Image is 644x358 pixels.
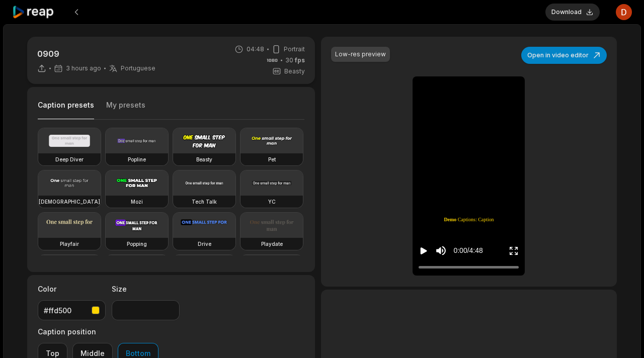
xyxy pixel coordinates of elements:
h3: Pet [268,155,276,163]
button: #ffd500 [38,300,106,320]
h3: Tech Talk [192,198,217,206]
h3: Drive [198,240,211,248]
h3: Mozi [131,198,143,206]
h3: Beasty [196,155,212,163]
span: Beasty [284,67,305,76]
span: Demo [444,216,456,224]
span: Caption [478,216,494,224]
div: 0:00 / 4:48 [453,245,482,256]
button: Enter Fullscreen [509,241,519,260]
span: 04:48 [247,45,264,54]
label: Color [38,284,106,294]
h3: Playdate [261,240,283,248]
button: My presets [106,100,145,119]
button: Mute sound [435,244,447,257]
h3: Popping [127,240,147,248]
h3: Popline [128,155,146,163]
label: Size [112,284,180,294]
span: 30 [285,56,305,65]
span: fps [295,56,305,64]
span: Portuguese [121,64,155,72]
h3: YC [268,198,276,206]
span: Captions: [458,216,477,224]
button: Download [545,4,600,21]
button: Caption presets [38,100,94,120]
h3: Deep Diver [55,155,84,163]
p: 0909 [37,48,155,60]
div: Low-res preview [335,50,386,59]
button: Open in video editor [521,47,607,64]
div: #ffd500 [44,305,88,316]
h3: Playfair [60,240,79,248]
span: 3 hours ago [66,64,101,72]
span: Portrait [284,45,305,54]
button: Play video [419,241,429,260]
h3: [DEMOGRAPHIC_DATA] [39,198,100,206]
label: Caption position [38,326,158,337]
